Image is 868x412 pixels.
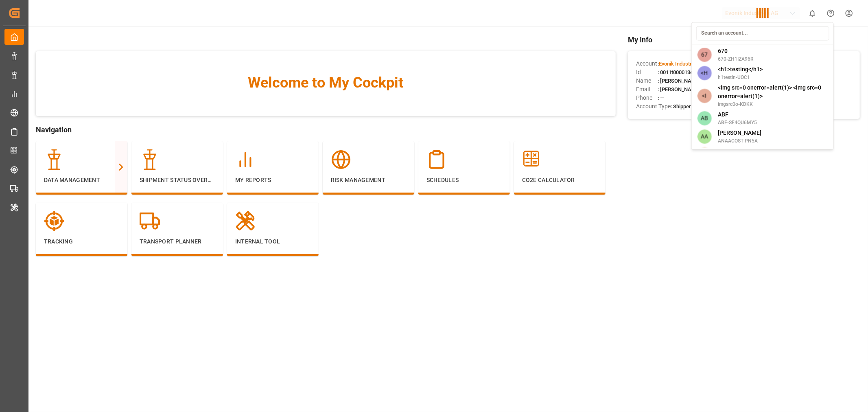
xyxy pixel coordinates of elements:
[52,72,599,94] span: Welcome to My Cockpit
[36,124,616,135] span: Navigation
[636,102,671,111] span: Account Type
[658,95,664,101] span: : —
[671,103,691,110] span: : Shipper
[140,176,215,184] p: Shipment Status Overview
[658,61,707,67] span: :
[636,94,658,102] span: Phone
[636,59,658,68] span: Account
[803,4,822,22] button: show 0 new notifications
[696,26,829,40] input: Search an account...
[636,85,658,94] span: Email
[628,34,860,45] span: My Info
[658,86,826,92] span: : [PERSON_NAME][DOMAIN_NAME][EMAIL_ADDRESS][DOMAIN_NAME]
[44,176,119,184] p: Data Management
[822,4,840,22] button: Help Center
[426,176,502,184] p: Schedules
[659,61,707,67] span: Evonik Industries AG
[235,176,310,184] p: My Reports
[658,78,700,84] span: : [PERSON_NAME]
[636,68,658,77] span: Id
[522,176,597,184] p: CO2e Calculator
[44,237,119,246] p: Tracking
[331,176,406,184] p: Risk Management
[140,237,215,246] p: Transport Planner
[636,77,658,85] span: Name
[235,237,310,246] p: Internal Tool
[658,69,711,75] span: : 0011t000013eqN2AAI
